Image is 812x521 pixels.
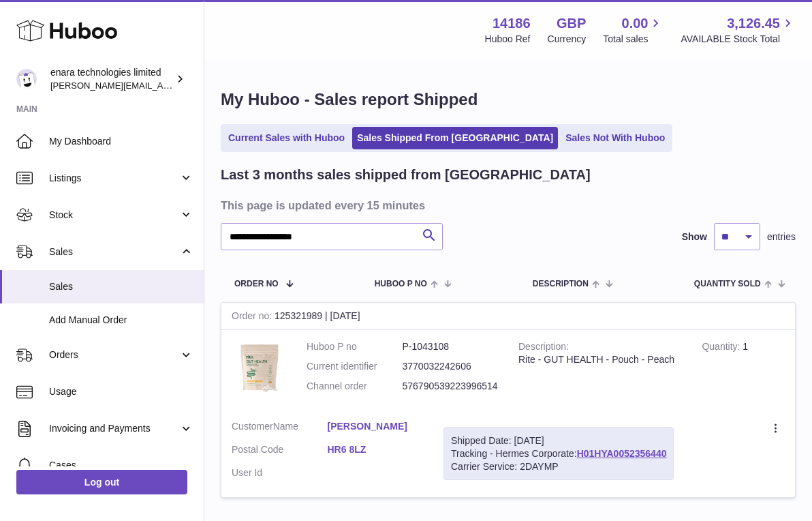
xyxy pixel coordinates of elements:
[493,14,531,33] strong: 14186
[767,230,796,243] span: entries
[561,127,670,149] a: Sales Not With Huboo
[223,127,349,149] a: Current Sales with Huboo
[49,422,179,435] span: Invoicing and Payments
[50,66,173,92] div: enara technologies limited
[702,341,743,355] strong: Quantity
[221,89,796,110] h1: My Huboo - Sales report Shipped
[443,427,674,481] div: Tracking - Hermes Corporate:
[451,434,666,447] div: Shipped Date: [DATE]
[307,380,403,393] dt: Channel order
[221,166,591,184] h2: Last 3 months sales shipped from [GEOGRAPHIC_DATA]
[681,33,796,46] span: AVAILABLE Stock Total
[403,380,499,393] dd: 576790539223996514
[577,448,667,459] a: H01HYA0052356440
[557,14,586,33] strong: GBP
[518,353,681,366] div: Rite - GUT HEALTH - Pouch - Peach
[548,33,587,46] div: Currency
[16,470,187,494] a: Log out
[485,33,531,46] div: Huboo Ref
[221,198,792,213] h3: This page is updated every 15 minutes
[328,443,424,456] a: HR6 8LZ
[49,280,193,293] span: Sales
[49,348,179,361] span: Orders
[691,330,795,410] td: 1
[328,420,424,433] a: [PERSON_NAME]
[232,310,275,325] strong: Order no
[307,360,403,373] dt: Current identifier
[603,14,663,46] a: 0.00 Total sales
[49,245,179,258] span: Sales
[352,127,558,149] a: Sales Shipped From [GEOGRAPHIC_DATA]
[681,14,796,46] a: 3,126.45 AVAILABLE Stock Total
[49,459,193,472] span: Cases
[49,385,193,398] span: Usage
[49,135,193,148] span: My Dashboard
[403,360,499,373] dd: 3770032242606
[221,303,795,330] div: 125321989 | [DATE]
[727,14,780,33] span: 3,126.45
[533,280,589,288] span: Description
[232,420,328,436] dt: Name
[49,314,193,327] span: Add Manual Order
[375,280,427,288] span: Huboo P no
[232,443,328,460] dt: Postal Code
[694,280,761,288] span: Quantity Sold
[451,460,666,473] div: Carrier Service: 2DAYMP
[232,340,286,395] img: 1746002382.jpg
[682,230,707,243] label: Show
[622,14,649,33] span: 0.00
[50,80,273,91] span: [PERSON_NAME][EMAIL_ADDRESS][DOMAIN_NAME]
[232,421,273,432] span: Customer
[403,340,499,353] dd: P-1043108
[49,209,179,222] span: Stock
[518,341,569,355] strong: Description
[232,466,328,479] dt: User Id
[307,340,403,353] dt: Huboo P no
[603,33,663,46] span: Total sales
[49,172,179,185] span: Listings
[16,69,37,89] img: Dee@enara.co
[234,280,279,288] span: Order No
